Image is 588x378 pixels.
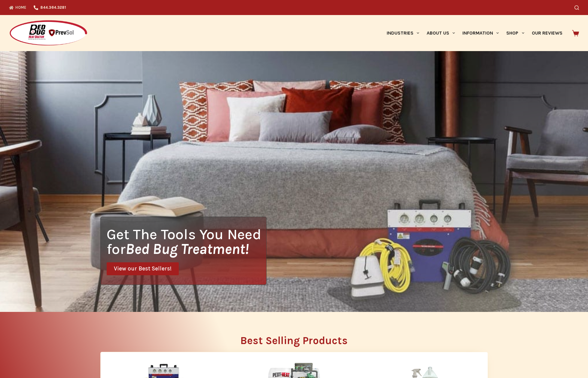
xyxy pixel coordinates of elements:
[383,15,423,51] a: Industries
[107,227,266,256] h1: Get The Tools You Need for
[383,15,566,51] nav: Primary
[100,335,488,346] h2: Best Selling Products
[126,240,249,258] i: Bed Bug Treatment!
[423,15,459,51] a: About Us
[574,5,579,10] button: Search
[114,266,172,272] span: View our Best Sellers!
[528,15,566,51] a: Our Reviews
[459,15,503,51] a: Information
[9,20,88,47] img: Prevsol/Bed Bug Heat Doctor
[503,15,528,51] a: Shop
[107,262,179,275] a: View our Best Sellers!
